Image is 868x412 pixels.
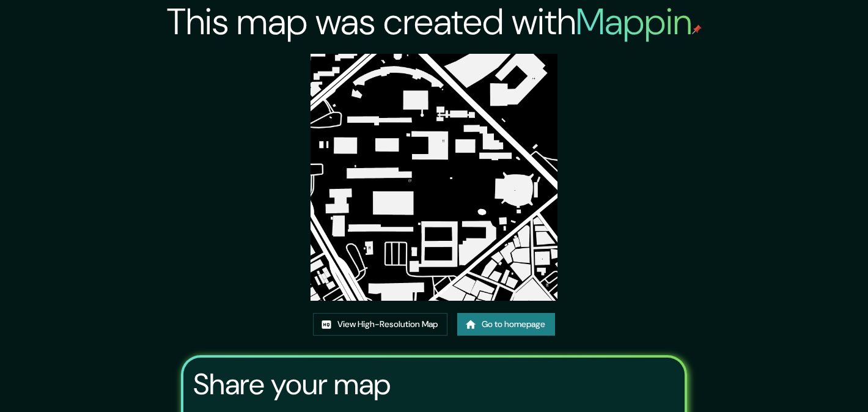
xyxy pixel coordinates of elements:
[193,367,391,402] h3: Share your map
[457,313,555,336] a: Go to homepage
[692,24,702,34] img: mappin-pin
[313,313,447,336] a: View High-Resolution Map
[759,364,855,399] iframe: Help widget launcher
[311,54,557,301] img: created-map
